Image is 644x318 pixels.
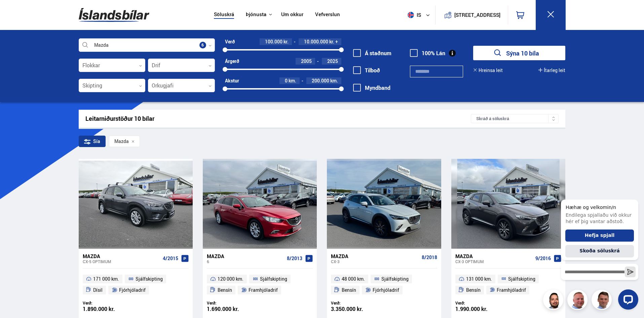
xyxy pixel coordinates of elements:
[408,12,414,18] img: svg+xml;base64,PHN2ZyB4bWxucz0iaHR0cDovL3d3dy53My5vcmcvMjAwMC9zdmciIHdpZHRoPSI1MTIiIGhlaWdodD0iNT...
[353,50,391,56] label: Á staðnum
[218,286,232,294] span: Bensín
[331,253,419,259] div: Mazda
[535,256,551,261] span: 9/2016
[281,11,303,19] a: Um okkur
[93,275,119,283] span: 171 000 km.
[136,275,163,283] span: Sjálfskipting
[83,306,136,312] div: 1.890.000 kr.
[330,78,338,83] span: km.
[289,78,296,83] span: km.
[342,275,365,283] span: 48 000 km.
[225,78,239,83] div: Akstur
[471,114,559,123] div: Skráð á söluskrá
[329,39,334,44] span: kr.
[119,286,146,294] span: Fjórhjóladrif
[538,68,565,73] button: Ítarleg leit
[353,85,390,91] label: Myndband
[497,286,526,294] span: Framhjóladrif
[455,259,533,264] div: CX-3 OPTIMUM
[508,275,535,283] span: Sjálfskipting
[301,58,312,64] span: 2005
[163,256,178,261] span: 4/2015
[439,5,504,25] a: [STREET_ADDRESS]
[225,39,235,44] div: Verð
[287,256,302,261] span: 8/2013
[381,275,409,283] span: Sjálfskipting
[246,11,266,18] button: Þjónusta
[556,187,641,315] iframe: LiveChat chat widget
[373,286,399,294] span: Fjórhjóladrif
[327,58,338,64] span: 2025
[405,5,435,25] button: is
[342,286,356,294] span: Bensín
[335,39,338,44] span: +
[79,136,106,147] div: Sía
[331,306,384,312] div: 3.350.000 kr.
[114,139,129,144] span: Mazda
[93,286,103,294] span: Dísil
[410,50,445,56] label: 100% Lán
[312,77,329,84] span: 200.000
[207,259,284,264] div: 6
[260,275,287,283] span: Sjálfskipting
[265,38,282,45] span: 100.000
[466,275,492,283] span: 131 000 km.
[455,301,508,306] div: Verð:
[207,301,260,306] div: Verð:
[405,12,422,18] span: is
[331,259,419,264] div: CX-3
[544,291,564,311] img: nhp88E3Fdnt1Opn2.png
[455,306,508,312] div: 1.990.000 kr.
[83,253,160,259] div: Mazda
[79,4,149,26] img: G0Ugv5HjCgRt.svg
[83,259,160,264] div: CX-5 OPTIMUM
[466,286,481,294] span: Bensín
[304,38,328,45] span: 10.000.000
[353,67,380,73] label: Tilboð
[331,301,384,306] div: Verð:
[285,77,288,84] span: 0
[455,253,533,259] div: Mazda
[249,286,278,294] span: Framhjóladrif
[218,275,243,283] span: 120 000 km.
[457,12,498,18] button: [STREET_ADDRESS]
[214,11,234,19] a: Söluskrá
[207,253,284,259] div: Mazda
[207,306,260,312] div: 1.690.000 kr.
[473,46,565,60] button: Sýna 10 bíla
[422,255,437,260] span: 8/2018
[283,39,289,44] span: kr.
[83,301,136,306] div: Verð:
[85,115,471,122] div: Leitarniðurstöður 10 bílar
[473,68,503,73] button: Hreinsa leit
[315,11,340,19] a: Vefverslun
[225,59,239,64] div: Árgerð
